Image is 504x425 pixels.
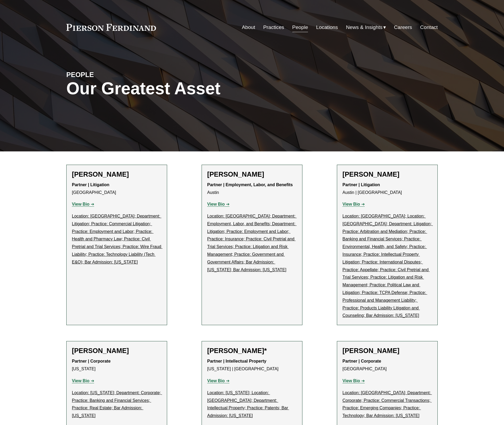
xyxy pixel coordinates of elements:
u: Location: [GEOGRAPHIC_DATA]; Department: Litigation; Practice: Commercial Litigation; Practice: E... [72,214,162,264]
p: [GEOGRAPHIC_DATA] [72,181,162,197]
u: Location: [GEOGRAPHIC_DATA]; Location: [GEOGRAPHIC_DATA]; Department: Litigation; Practice: Arbit... [342,214,433,318]
strong: Partner | Litigation [72,182,109,187]
span: News & Insights [346,23,383,32]
a: View Bio [72,202,94,206]
u: Location: [US_STATE]; Department: Corporate; Practice: Banking and Financial Services; Practice: ... [72,390,162,418]
u: Location: [GEOGRAPHIC_DATA]; Department: Corporate; Practice: Commercial Transactions; Practice: ... [342,390,432,418]
h2: [PERSON_NAME] [342,170,432,178]
h2: [PERSON_NAME] [72,170,162,178]
a: folder dropdown [346,22,386,32]
a: Practices [263,22,284,32]
a: View Bio [342,379,365,383]
strong: View Bio [342,202,360,206]
strong: Partner | Litigation [342,182,380,187]
a: View Bio [342,202,365,206]
a: View Bio [207,202,229,206]
p: Austin | [GEOGRAPHIC_DATA] [342,181,432,197]
strong: Partner | Intellectual Property [207,359,266,363]
h2: [PERSON_NAME] [342,347,432,355]
a: Locations [316,22,338,32]
p: [GEOGRAPHIC_DATA] [342,358,432,373]
strong: View Bio [342,379,360,383]
strong: View Bio [207,202,225,206]
h4: PEOPLE [66,70,159,79]
strong: View Bio [72,379,89,383]
strong: Partner | Corporate [342,359,381,363]
a: Careers [394,22,412,32]
a: View Bio [207,379,229,383]
p: [US_STATE] [72,358,162,373]
a: Contact [420,22,438,32]
a: People [292,22,308,32]
strong: Partner | Corporate [72,359,111,363]
a: View Bio [72,379,94,383]
p: [US_STATE] | [GEOGRAPHIC_DATA] [207,358,297,373]
p: Austin [207,181,297,197]
strong: View Bio [72,202,89,206]
u: Location: [GEOGRAPHIC_DATA]; Department: Employment, Labor, and Benefits; Department: Litigation;... [207,214,297,272]
h2: [PERSON_NAME]* [207,347,297,355]
a: About [242,22,255,32]
strong: Partner | Employment, Labor, and Benefits [207,182,293,187]
u: Location: [US_STATE]; Location: [GEOGRAPHIC_DATA]; Department: Intellectual Property; Practice: P... [207,390,289,418]
strong: View Bio [207,379,225,383]
h2: [PERSON_NAME] [72,347,162,355]
h2: [PERSON_NAME] [207,170,297,178]
h1: Our Greatest Asset [66,79,314,98]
